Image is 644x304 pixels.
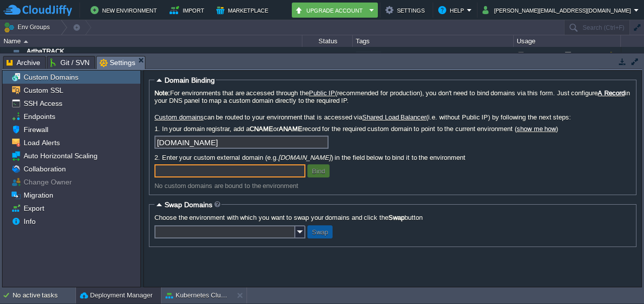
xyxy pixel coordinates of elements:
div: Usage [514,35,620,47]
button: Bind [309,166,328,175]
a: Load Alerts [22,138,61,147]
a: A Record [598,89,625,97]
span: Domain Binding [165,76,215,84]
a: Info [22,217,37,226]
button: Kubernetes Cluster [166,290,229,300]
a: Custom SSL [22,86,65,95]
button: Settings [385,4,428,16]
a: Custom domains [154,113,204,121]
label: can be routed to your environment that is accessed via (i.e. without Public IP) by following the ... [154,113,631,121]
a: SSH Access [22,99,64,108]
a: Change Owner [22,177,73,187]
a: ArthaTRACK [27,46,64,56]
span: Swap Domains [165,201,212,209]
a: Collaboration [22,164,67,173]
span: Git / SVN [50,56,90,69]
a: Firewall [22,125,50,134]
button: Swap [309,227,331,236]
div: No custom domains are bound to the environment [154,182,631,190]
b: Note: [154,89,170,97]
a: Auto Horizontal Scaling [22,151,99,160]
label: For environments that are accessed through the (recommended for production), you don't need to bi... [154,89,631,104]
span: Settings [100,56,135,69]
button: Env Groups [4,20,53,34]
button: [PERSON_NAME][EMAIL_ADDRESS][DOMAIN_NAME] [482,4,634,16]
div: Status [303,35,352,47]
button: Deployment Manager [80,290,152,300]
label: Choose the environment with which you want to swap your domains and click the button [154,214,631,221]
img: AMDAwAAAACH5BAEAAAAALAAAAAABAAEAAAICRAEAOw== [24,40,28,43]
i: [DOMAIN_NAME] [278,154,331,161]
a: Shared Load Balancer [362,113,426,121]
div: admin [356,51,381,60]
span: Archive [7,56,40,69]
button: Marketplace [216,4,271,16]
a: show me how [517,125,556,133]
a: Export [22,204,46,213]
div: Name [1,35,302,47]
label: 1. In your domain registrar, add a or record for the required custom domain to point to the curre... [154,125,631,133]
div: No active tasks [13,287,75,303]
b: ANAME [279,125,302,133]
b: CNAME [250,125,273,133]
b: Swap [388,214,405,221]
a: Endpoints [22,112,57,121]
label: 2. Enter your custom external domain (e.g. ) in the field below to bind it to the environment [154,154,631,161]
button: New Environment [91,4,160,16]
div: Tags [353,35,513,47]
a: Custom Domains [22,73,80,82]
a: Public IP [309,89,336,97]
a: Migration [22,191,55,200]
img: CloudJiffy [4,4,72,17]
button: Help [438,4,467,16]
button: Upgrade Account [295,4,366,16]
button: Import [170,4,207,16]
